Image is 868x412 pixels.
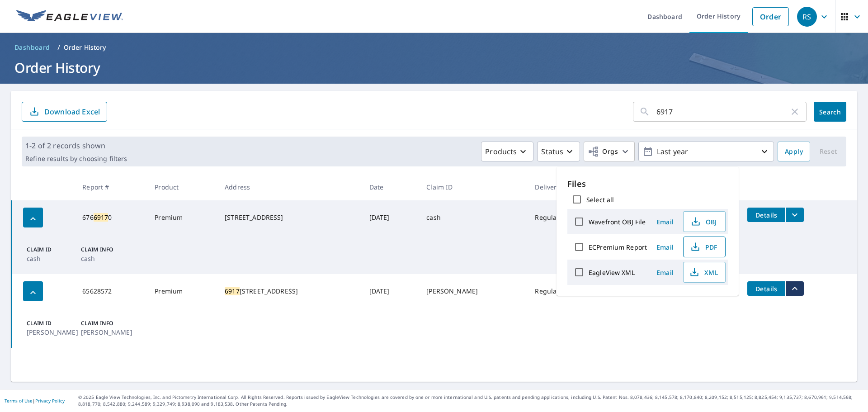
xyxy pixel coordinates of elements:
p: Files [567,178,728,190]
th: Report # [75,174,147,200]
td: 676 0 [75,200,147,235]
span: XML [689,267,718,278]
label: ECPremium Report [589,243,647,251]
td: Premium [147,200,217,235]
p: Last year [653,144,759,160]
span: OBJ [689,216,718,227]
td: [DATE] [362,274,420,308]
p: Status [541,146,563,157]
input: Address, Report #, Claim ID, etc. [656,99,789,124]
label: Wavefront OBJ File [589,218,646,226]
button: detailsBtn-65628572 [747,281,785,296]
button: Status [537,142,580,161]
button: detailsBtn-67669170 [747,208,785,222]
h1: Order History [11,58,857,77]
button: filesDropdownBtn-65628572 [785,281,804,296]
p: Download Excel [44,107,100,117]
p: Claim Info [81,319,132,327]
a: Order [752,7,789,26]
p: Claim ID [27,319,77,327]
button: Email [651,265,679,279]
a: Privacy Policy [35,398,65,404]
span: Details [753,284,780,293]
nav: breadcrumb [11,40,857,55]
span: Email [654,268,676,277]
th: Delivery [528,174,593,200]
span: Details [753,211,780,219]
td: [DATE] [362,200,420,235]
p: 1-2 of 2 records shown [25,140,127,151]
button: Download Excel [22,102,107,122]
td: Regular [528,274,593,308]
span: PDF [689,242,718,252]
p: | [5,398,65,403]
a: Terms of Use [5,398,33,404]
span: Dashboard [14,43,50,52]
p: cash [27,254,77,263]
button: Orgs [584,142,635,161]
th: Claim ID [419,174,528,200]
p: cash [81,254,132,263]
p: Products [485,146,517,157]
button: filesDropdownBtn-67669170 [785,208,804,222]
th: Product [147,174,217,200]
button: OBJ [683,211,726,232]
mark: 6917 [225,287,240,295]
button: Products [481,142,533,161]
div: [STREET_ADDRESS] [225,213,354,222]
mark: 6917 [94,213,108,222]
p: Claim Info [81,246,132,254]
td: Regular [528,200,593,235]
span: Apply [785,146,803,157]
span: Email [654,243,676,251]
label: Select all [586,195,614,204]
li: / [57,42,60,53]
td: Premium [147,274,217,308]
p: Claim ID [27,246,77,254]
th: Address [217,174,362,200]
button: Email [651,240,679,254]
span: Orgs [588,146,618,157]
th: Date [362,174,420,200]
img: EV Logo [16,10,123,24]
p: Order History [64,43,106,52]
td: 65628572 [75,274,147,308]
button: Apply [778,142,810,161]
button: Search [814,102,846,122]
span: Email [654,218,676,226]
div: [STREET_ADDRESS] [225,287,354,296]
button: Last year [638,142,774,161]
p: Refine results by choosing filters [25,155,127,163]
button: XML [683,262,726,283]
span: Search [821,108,839,116]
button: PDF [683,237,726,257]
label: EagleView XML [589,268,635,277]
p: [PERSON_NAME] [27,327,77,337]
td: cash [419,200,528,235]
p: [PERSON_NAME] [81,327,132,337]
button: Email [651,215,679,229]
p: © 2025 Eagle View Technologies, Inc. and Pictometry International Corp. All Rights Reserved. Repo... [78,394,863,407]
td: [PERSON_NAME] [419,274,528,308]
div: RS [797,7,817,27]
a: Dashboard [11,40,54,55]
